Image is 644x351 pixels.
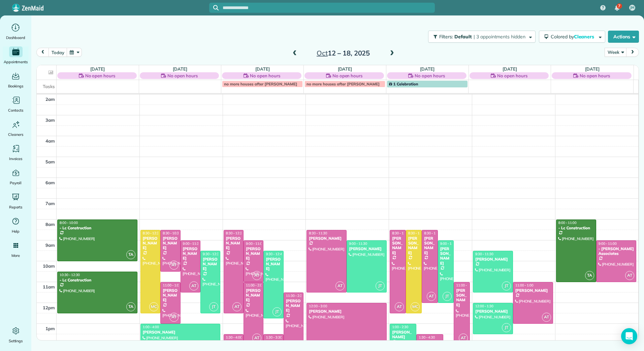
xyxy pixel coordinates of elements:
span: 8:30 - 12:30 [408,231,426,235]
span: 1:00 - 2:30 [392,325,408,329]
span: MC [411,302,420,311]
div: - Lc Construction [59,226,135,230]
span: 9:30 - 12:45 [266,252,284,256]
span: AT [252,271,261,280]
div: [PERSON_NAME] [475,257,511,262]
span: MC [149,302,158,311]
span: Invoices [9,155,23,162]
span: 11:00 - 2:00 [456,283,474,287]
span: 3am [45,117,55,123]
button: Focus search [209,5,219,10]
span: 1 Celebration [389,81,418,86]
span: AT [232,302,241,311]
span: 1:30 - 3:30 [266,335,282,340]
span: AT [459,334,468,343]
span: Oct [317,49,328,57]
span: 11:30 - 2:30 [286,294,304,298]
span: Settings [9,338,23,344]
a: [DATE] [173,66,187,72]
a: [DATE] [503,66,517,72]
a: [DATE] [338,66,352,72]
span: AT [169,313,179,322]
span: AT [625,271,634,280]
div: [PERSON_NAME] [183,246,198,261]
span: Cleaners [8,131,23,138]
span: 8:00 - 11:00 [558,221,577,225]
span: AT [542,313,551,322]
span: 9am [45,242,55,248]
a: [DATE] [255,66,270,72]
a: [DATE] [420,66,434,72]
div: Open Intercom Messenger [621,328,637,344]
span: No open hours [250,72,280,79]
span: No open hours [497,72,527,79]
div: [PERSON_NAME] [246,246,261,261]
span: Filters: [439,34,453,40]
a: Help [3,216,29,235]
span: 4am [45,138,55,144]
span: 11:00 - 1:00 [515,283,534,287]
button: prev [36,48,49,57]
span: 9:00 - 11:30 [183,241,201,246]
span: Payroll [10,180,22,186]
button: today [49,48,67,57]
div: [PERSON_NAME] [475,309,511,314]
div: [PERSON_NAME] [424,236,436,256]
span: 10am [43,263,55,269]
h2: 12 – 18, 2025 [301,49,385,57]
span: No open hours [332,72,363,79]
span: AT [189,281,198,290]
span: 11:00 - 1:00 [163,283,181,287]
span: 12:00 - 3:00 [309,304,327,308]
span: Default [454,34,472,40]
span: JT [272,307,282,316]
span: Contacts [8,107,23,114]
a: Filters: Default | 3 appointments hidden [425,31,536,43]
button: Filters: Default | 3 appointments hidden [428,31,536,43]
button: Actions [608,31,639,43]
a: Contacts [3,95,29,114]
span: JT [376,281,385,290]
div: [PERSON_NAME] [515,288,551,293]
span: No open hours [415,72,445,79]
a: [DATE] [90,66,105,72]
svg: Focus search [213,5,219,10]
span: 8:30 - 12:30 [143,231,161,235]
span: 1:00 - 4:00 [143,325,159,329]
span: 9:00 - 11:00 [599,241,617,246]
div: 7 unread notifications [610,1,624,15]
span: 11:00 - 2:00 [246,283,264,287]
a: Dashboard [3,22,29,41]
span: 5am [45,159,55,164]
button: Colored byCleaners [539,31,605,43]
span: 8:00 - 10:00 [60,221,78,225]
span: 12pm [43,305,55,310]
span: JT [502,323,511,332]
span: 7am [45,201,55,206]
span: 1:30 - 4:30 [419,335,435,340]
span: 7 [618,3,620,9]
a: Cleaners [3,119,29,138]
span: JT [443,292,452,301]
span: 8:30 - 12:30 [392,231,410,235]
span: 9:30 - 12:30 [203,252,221,256]
span: 8am [45,222,55,227]
a: Reports [3,192,29,210]
a: Payroll [3,167,29,186]
div: [PERSON_NAME] [392,236,404,256]
span: No open hours [580,72,610,79]
div: [PERSON_NAME] [162,236,178,250]
div: - Lc Construction [59,278,135,282]
span: No open hours [85,72,116,79]
span: TA [126,250,135,259]
span: 2am [45,96,55,102]
span: 12:00 - 1:30 [475,304,493,308]
span: | 3 appointments hidden [474,34,525,40]
span: JT [502,281,511,290]
span: 1pm [45,326,55,331]
div: [PERSON_NAME] [392,330,414,340]
span: 8:30 - 10:30 [163,231,181,235]
span: 6am [45,180,55,185]
div: [PERSON_NAME] [226,236,241,250]
span: AT [427,292,436,301]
